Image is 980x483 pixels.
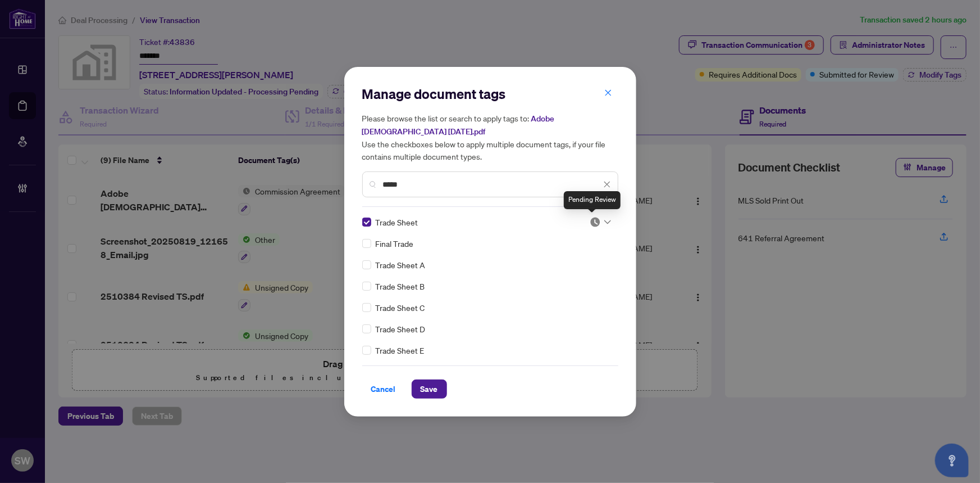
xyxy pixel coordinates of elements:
button: Open asap [935,444,969,477]
h2: Manage document tags [362,85,618,103]
span: Trade Sheet A [376,259,426,271]
img: status [590,216,601,228]
button: Save [412,380,447,399]
span: Final Trade [376,237,414,250]
h5: Please browse the list or search to apply tags to: Use the checkboxes below to apply multiple doc... [362,112,618,162]
span: Trade Sheet C [376,301,425,314]
span: Trade Sheet E [376,344,425,356]
div: Pending Review [564,191,621,209]
span: Adobe [DEMOGRAPHIC_DATA] [DATE].pdf [362,114,555,137]
button: Cancel [362,380,405,399]
span: close [603,180,611,188]
span: Save [421,380,438,398]
span: Cancel [371,380,396,398]
span: Trade Sheet D [376,323,426,335]
span: Trade Sheet [376,216,418,228]
span: Trade Sheet B [376,280,425,292]
span: close [604,89,612,97]
span: Pending Review [590,216,611,228]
